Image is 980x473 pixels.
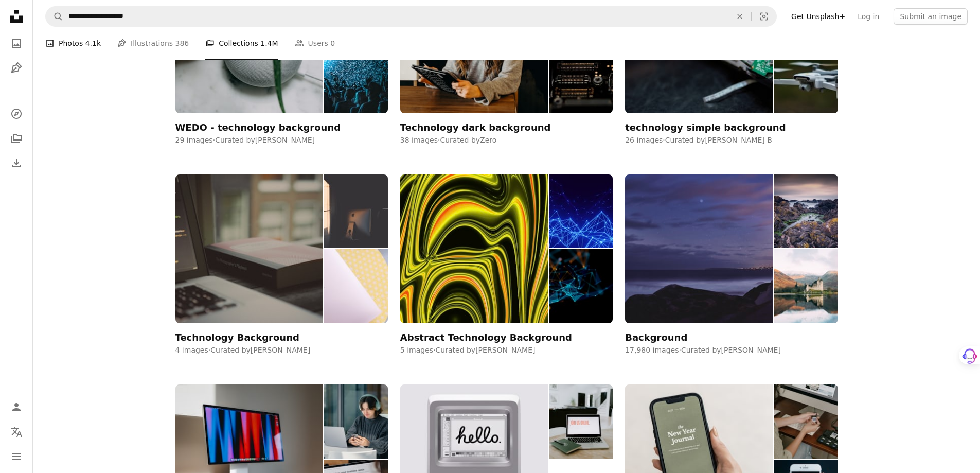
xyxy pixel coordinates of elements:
a: Collections [6,128,27,149]
a: Photos 4.1k [45,27,101,60]
a: Log in [851,8,885,25]
a: Explore [6,103,27,124]
a: Users 0 [295,27,335,60]
a: Home — Unsplash [6,6,27,29]
button: Clear [728,7,751,26]
img: photo-1589550257241-c7a0d595f525 [774,174,838,249]
div: WEDO - technology background [175,121,341,134]
img: photo-1589497836818-9ad2fa1df1a0 [625,174,773,323]
div: 38 images · Curated by Zero [400,135,613,146]
a: Illustrations 386 [117,27,189,60]
div: Technology dark background [400,121,551,134]
span: 0 [330,38,335,49]
img: photo-1484665739383-a1069a82d4be [175,174,324,323]
span: 4.1k [85,38,101,49]
img: photo-1588702547981-5f8fed370e68 [549,384,613,459]
div: Background [625,331,687,344]
img: premium_photo-1661930645394-9d46a620a4e0 [549,249,613,323]
div: 29 images · Curated by [PERSON_NAME] [175,135,388,146]
button: Visual search [752,7,776,26]
a: Illustrations [6,58,27,78]
a: Background [625,174,838,343]
a: Technology Background [175,174,388,343]
img: photo-1644088379091-d574269d422f [549,174,613,249]
img: photo-1509824227185-9c5a01ceba0d [324,39,387,113]
div: Technology Background [175,331,299,344]
img: photo-1730343463464-55cf74eb485e [324,384,387,459]
img: photo-1659540805961-e80e2f20d72d [774,384,838,459]
img: photo-1507220529008-e931df30d1ed [549,39,613,113]
a: Photos [6,33,27,54]
form: Find visuals sitewide [45,6,777,27]
div: technology simple background [625,121,786,134]
a: Log in / Sign up [6,397,27,417]
button: Search Unsplash [46,7,63,26]
span: 386 [175,38,189,49]
img: photo-1478774519940-123bd0ab1e0b [324,174,387,249]
div: Abstract Technology Background [400,331,572,344]
button: Language [6,422,27,442]
img: photo-1486916184895-c902d4a07237 [324,249,387,323]
img: photo-1630428312167-4693ac0189fe [774,39,838,113]
div: 4 images · Curated by [PERSON_NAME] [175,345,388,356]
button: Menu [6,446,27,467]
button: Submit an image [894,8,968,25]
div: 5 images · Curated by [PERSON_NAME] [400,345,613,356]
div: 17,980 images · Curated by [PERSON_NAME] [625,345,838,356]
a: Abstract Technology Background [400,174,613,343]
img: photo-1589489873423-d1745278a8f4 [774,249,838,323]
a: Get Unsplash+ [785,8,851,25]
div: 26 images · Curated by [PERSON_NAME] B [625,135,838,146]
a: Download History [6,153,27,173]
img: photo-1738510992679-41f599ec9399 [400,174,548,323]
